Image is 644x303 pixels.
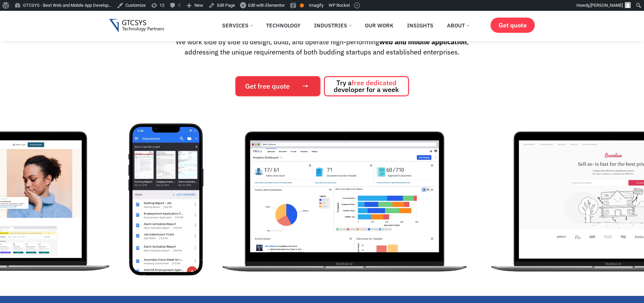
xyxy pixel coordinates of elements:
a: Industries [309,18,356,33]
div: 2 / 12 [128,123,217,276]
span: [PERSON_NAME] [590,3,623,8]
a: Services [217,18,258,33]
div: OK [300,3,304,7]
a: Technology [261,18,306,33]
img: Trexa mobile app by the Best Web and Mobile App Development Company [128,123,203,276]
span: Get free quote [245,83,290,90]
strong: web and mobile application [379,37,467,46]
a: Insights [402,18,438,33]
p: We work side by side to design, build, and operate high-performing , addressing the unique requir... [164,37,479,57]
a: Get free quote [235,76,320,96]
img: Gtcsys logo [109,19,164,33]
span: Try a developer for a week [334,79,399,93]
span: free dedicated [352,78,397,87]
span: Get quote [499,22,527,29]
div: 3 / 12 [217,123,486,276]
span: Edit with Elementor [248,3,285,8]
img: Mac Trexa App developed by the Best Web and Mobile App Development Company [217,123,473,276]
a: Our Work [360,18,399,33]
a: Get quote [491,18,535,33]
a: Try afree dedicated developer for a week [324,76,409,96]
a: About [442,18,474,33]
